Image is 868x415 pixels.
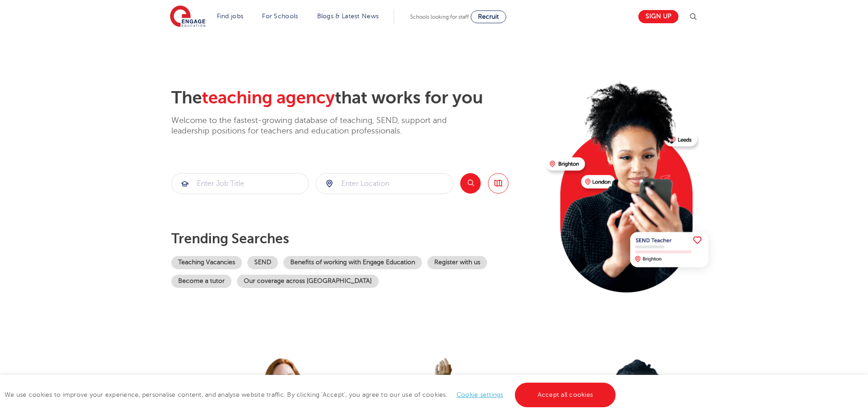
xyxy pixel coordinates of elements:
[202,88,335,108] span: teaching agency
[5,391,618,398] span: We use cookies to improve your experience, personalise content, and analyse website traffic. By c...
[515,383,616,407] a: Accept all cookies
[171,231,539,247] p: Trending searches
[172,174,308,194] input: Submit
[316,173,453,194] div: Submit
[427,256,487,269] a: Register with us
[171,275,231,288] a: Become a tutor
[170,5,205,28] img: Engage Education
[316,174,453,194] input: Submit
[317,13,379,20] a: Blogs & Latest News
[410,14,469,20] span: Schools looking for staff
[638,10,678,23] a: Sign up
[217,13,244,20] a: Find jobs
[457,391,503,398] a: Cookie settings
[460,173,481,194] button: Search
[247,256,278,269] a: SEND
[171,173,309,194] div: Submit
[171,115,472,137] p: Welcome to the fastest-growing database of teaching, SEND, support and leadership positions for t...
[237,275,379,288] a: Our coverage across [GEOGRAPHIC_DATA]
[262,13,298,20] a: For Schools
[171,87,539,108] h2: The that works for you
[471,10,506,23] a: Recruit
[283,256,422,269] a: Benefits of working with Engage Education
[478,13,499,20] span: Recruit
[171,256,242,269] a: Teaching Vacancies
